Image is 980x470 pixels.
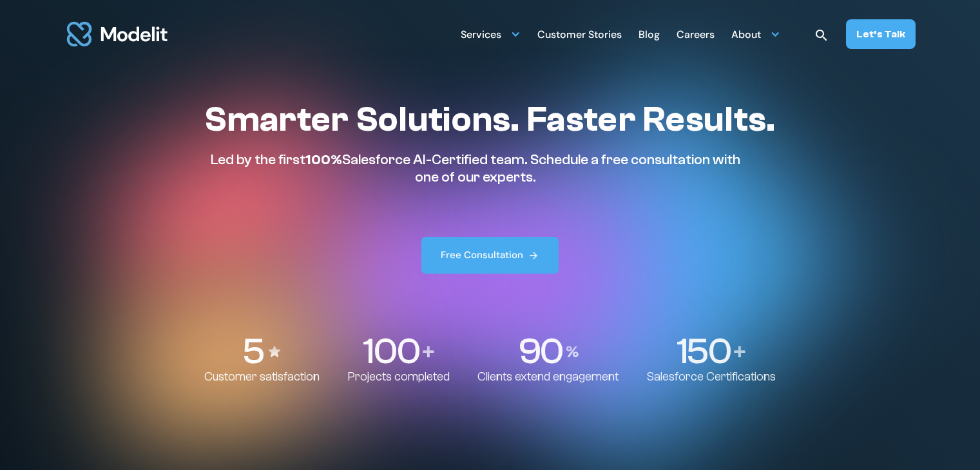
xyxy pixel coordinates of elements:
[461,21,521,46] div: Services
[348,370,450,384] p: Projects completed
[305,151,342,168] span: 100%
[537,23,622,48] div: Customer Stories
[64,14,170,54] img: modelit logo
[421,237,559,274] a: Free Consultation
[731,23,761,48] div: About
[441,249,523,262] div: Free Consultation
[846,19,916,49] a: Let’s Talk
[731,21,780,46] div: About
[677,23,715,48] div: Careers
[677,21,715,46] a: Careers
[856,27,905,41] div: Let’s Talk
[242,333,263,370] p: 5
[647,370,776,384] p: Salesforce Certifications
[204,151,747,185] p: Led by the first Salesforce AI-Certified team. Schedule a free consultation with one of our experts.
[423,346,434,357] img: Plus
[537,21,622,46] a: Customer Stories
[477,370,619,384] p: Clients extend engagement
[677,333,730,370] p: 150
[639,21,660,46] a: Blog
[204,99,775,141] h1: Smarter Solutions. Faster Results.
[267,344,282,359] img: Stars
[518,333,562,370] p: 90
[528,250,539,261] img: arrow right
[204,370,320,384] p: Customer satisfaction
[639,23,660,48] div: Blog
[363,333,419,370] p: 100
[734,346,745,357] img: Plus
[566,346,579,357] img: Percentage
[64,14,170,54] a: home
[461,23,501,48] div: Services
